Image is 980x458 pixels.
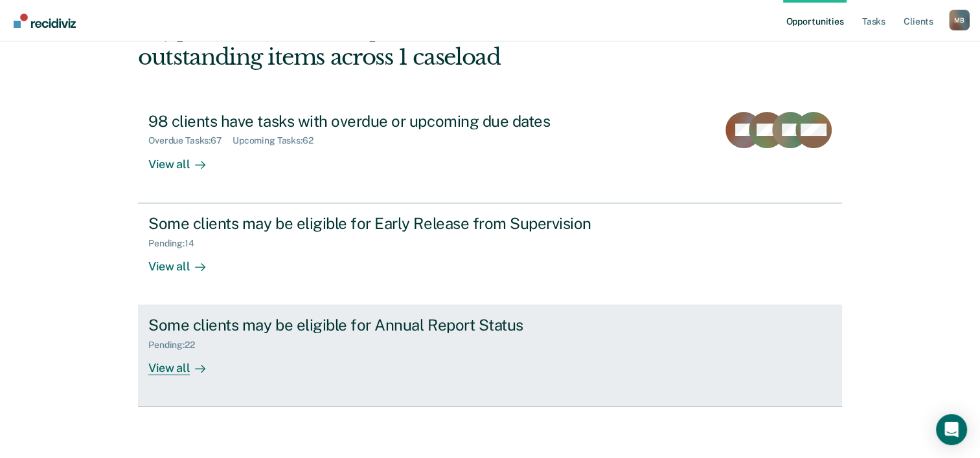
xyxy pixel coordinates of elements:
[148,214,603,233] div: Some clients may be eligible for Early Release from Supervision
[14,14,76,28] img: Recidiviz
[148,146,221,171] div: View all
[148,248,221,274] div: View all
[949,10,970,30] button: Profile dropdown button
[148,238,205,249] div: Pending : 14
[148,340,205,351] div: Pending : 22
[148,112,603,131] div: 98 clients have tasks with overdue or upcoming due dates
[148,135,233,146] div: Overdue Tasks : 67
[138,305,842,407] a: Some clients may be eligible for Annual Report StatusPending:22View all
[138,203,842,305] a: Some clients may be eligible for Early Release from SupervisionPending:14View all
[949,10,970,30] div: M B
[138,17,701,71] div: Hi, [PERSON_NAME]. We’ve found some outstanding items across 1 caseload
[148,351,221,376] div: View all
[936,414,967,445] div: Open Intercom Messenger
[148,316,603,334] div: Some clients may be eligible for Annual Report Status
[233,135,324,146] div: Upcoming Tasks : 62
[138,102,842,203] a: 98 clients have tasks with overdue or upcoming due datesOverdue Tasks:67Upcoming Tasks:62View all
